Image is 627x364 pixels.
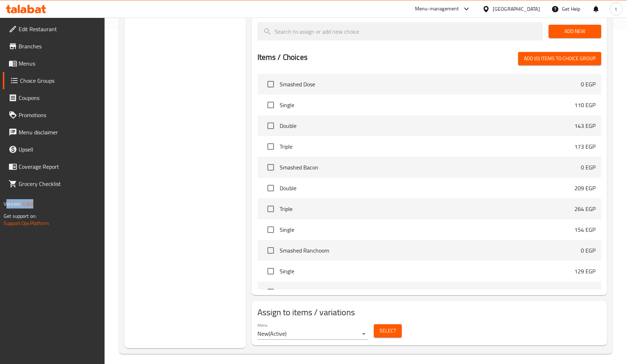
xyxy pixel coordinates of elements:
h2: Assign to items / variations [257,307,601,318]
span: Single [280,267,574,276]
span: Get support on: [4,211,37,221]
span: Select choice [263,284,278,300]
span: Triple [280,142,574,151]
button: Add New [549,25,601,38]
p: 110 EGP [574,101,595,109]
p: 209 EGP [574,184,595,192]
p: 0 EGP [581,163,595,172]
span: Coupons [19,94,99,102]
span: Upsell [19,145,99,154]
a: Menu disclaimer [3,124,105,141]
span: Version: [4,199,21,209]
span: Select choice [263,77,278,92]
span: Branches [19,42,99,51]
a: Branches [3,38,105,55]
span: Grocery Checklist [19,179,99,188]
span: Smashed Dose [280,80,581,88]
span: Select choice [263,264,278,279]
span: Select choice [263,181,278,196]
span: Promotions [19,111,99,119]
span: 1.0.0 [22,199,33,209]
span: Add (0) items to choice group [524,54,595,63]
span: Smashed Bacon [280,163,581,172]
a: Coupons [3,89,105,106]
p: 143 EGP [574,121,595,130]
h2: Items / Choices [257,52,308,63]
span: Coverage Report [19,162,99,171]
span: Select choice [263,243,278,258]
span: Single [280,225,574,234]
span: Select choice [263,160,278,175]
span: Double [280,184,574,192]
a: Support.OpsPlatform [4,219,49,228]
span: Triple [280,205,574,213]
span: Double [280,288,574,296]
span: Choice Groups [20,76,99,85]
p: 160 EGP [574,288,595,296]
label: Menu [257,323,268,327]
span: Single [280,101,574,109]
p: 154 EGP [574,225,595,234]
a: Grocery Checklist [3,175,105,192]
p: 173 EGP [574,142,595,151]
span: Smashed Ranchoom [280,246,581,255]
span: Select choice [263,222,278,237]
span: Menu disclaimer [19,128,99,136]
a: Coverage Report [3,158,105,175]
div: New(Active) [257,328,368,340]
span: Edit Restaurant [19,25,99,33]
span: Select choice [263,139,278,154]
span: Select [380,326,396,335]
a: Upsell [3,141,105,158]
button: Select [374,324,402,337]
span: Menus [19,59,99,68]
div: Menu-management [415,5,459,13]
a: Edit Restaurant [3,20,105,38]
a: Menus [3,55,105,72]
span: t [615,5,617,13]
a: Promotions [3,106,105,124]
p: 264 EGP [574,205,595,213]
span: Select choice [263,201,278,216]
button: Add (0) items to choice group [518,52,601,65]
div: [GEOGRAPHIC_DATA] [493,5,540,13]
p: 0 EGP [581,246,595,255]
span: Double [280,121,574,130]
input: search [257,22,543,40]
a: Choice Groups [3,72,105,89]
span: Add New [554,27,595,36]
p: 129 EGP [574,267,595,276]
p: 0 EGP [581,80,595,88]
